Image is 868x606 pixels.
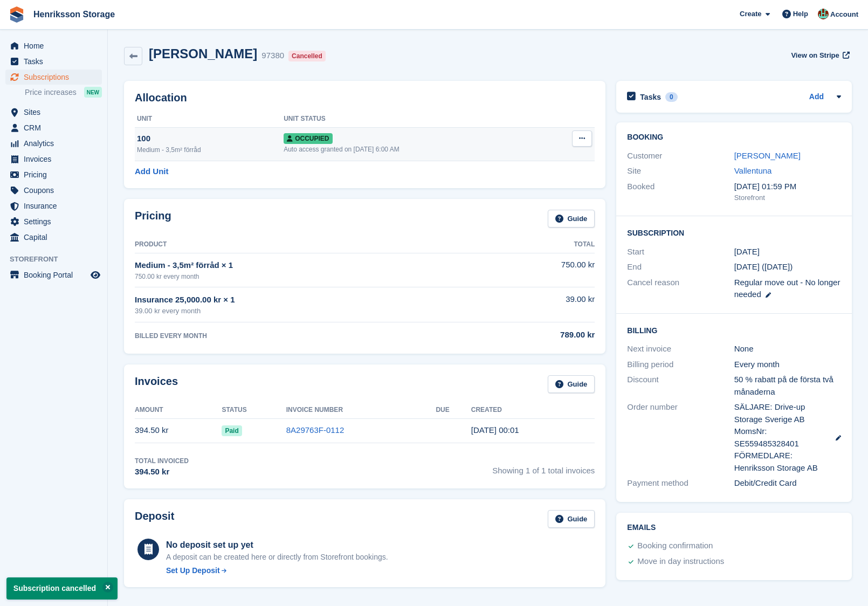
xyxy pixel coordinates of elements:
a: 8A29763F-0112 [286,425,345,435]
div: End [627,261,734,273]
a: Set Up Deposit [166,565,388,576]
a: menu [5,105,102,120]
h2: Tasks [640,92,661,102]
a: Add Unit [135,166,168,178]
a: menu [5,267,102,283]
div: Set Up Deposit [166,565,220,576]
th: Unit [135,111,284,128]
div: Billing period [627,359,734,371]
a: [PERSON_NAME] [734,151,801,160]
div: 100 [137,133,284,145]
th: Amount [135,402,222,419]
span: Invoices [24,151,88,167]
div: Insurance 25,000.00 kr × 1 [135,294,477,306]
th: Unit Status [284,111,544,128]
span: SÄLJARE: Drive-up Storage Sverige AB MomsNr: SE559485328401 FÖRMEDLARE: Henriksson Storage AB [734,401,825,474]
span: Regular move out - No longer needed [734,278,841,299]
th: Invoice Number [286,402,436,419]
div: NEW [84,87,102,98]
a: Price increases NEW [25,86,102,98]
div: 789.00 kr [477,329,595,341]
span: Account [830,9,858,20]
div: Next invoice [627,343,734,355]
div: Total Invoiced [135,456,189,466]
div: 750.00 kr every month [135,272,477,281]
span: Pricing [24,167,88,182]
div: 50 % rabatt på de första två månaderna [734,374,841,398]
a: menu [5,183,102,198]
span: Home [24,38,88,53]
a: menu [5,120,102,135]
img: stora-icon-8386f47178a22dfd0bd8f6a31ec36ba5ce8667c1dd55bd0f319d3a0aa187defe.svg [9,6,25,23]
th: Created [471,402,595,419]
h2: [PERSON_NAME] [149,46,257,61]
div: Cancelled [288,51,326,61]
td: 750.00 kr [477,253,595,287]
p: A deposit can be created here or directly from Storefront bookings. [166,552,388,563]
div: 394.50 kr [135,466,189,478]
span: Booking Portal [24,267,88,283]
span: Tasks [24,54,88,69]
td: 39.00 kr [477,287,595,322]
div: Every month [734,359,841,371]
h2: Subscription [627,227,841,238]
a: menu [5,38,102,53]
span: Help [793,9,808,19]
a: menu [5,136,102,151]
div: Cancel reason [627,277,734,301]
a: Guide [548,510,595,528]
th: Product [135,236,477,253]
a: Preview store [89,268,102,281]
span: Create [740,9,761,19]
span: Analytics [24,136,88,151]
time: 2025-07-31 22:00:00 UTC [734,246,760,258]
div: Site [627,165,734,177]
span: Settings [24,214,88,229]
span: View on Stripe [791,50,839,61]
td: 394.50 kr [135,418,222,443]
span: Price increases [25,87,77,98]
th: Due [436,402,471,419]
a: menu [5,230,102,245]
a: Guide [548,210,595,228]
h2: Billing [627,325,841,335]
th: Total [477,236,595,253]
a: Vallentuna [734,166,772,175]
h2: Booking [627,133,841,142]
span: Capital [24,230,88,245]
div: 97380 [261,50,284,62]
div: [DATE] 01:59 PM [734,181,841,193]
a: menu [5,70,102,85]
a: Guide [548,375,595,393]
div: Medium - 3,5m² förråd × 1 [135,259,477,272]
time: 2025-07-31 22:01:58 UTC [471,425,519,435]
a: menu [5,214,102,229]
h2: Allocation [135,92,595,104]
h2: Invoices [135,375,178,393]
a: Henriksson Storage [29,5,119,23]
div: Payment method [627,477,734,490]
div: Booking confirmation [637,540,713,553]
div: None [734,343,841,355]
span: Sites [24,105,88,120]
span: Paid [222,425,242,436]
div: Debit/Credit Card [734,477,841,490]
span: Insurance [24,198,88,214]
span: Subscriptions [24,70,88,85]
h2: Deposit [135,510,174,528]
a: Add [809,91,824,104]
span: Showing 1 of 1 total invoices [492,456,595,478]
div: Discount [627,374,734,398]
th: Status [222,402,286,419]
span: Storefront [10,254,107,265]
a: menu [5,151,102,167]
a: View on Stripe [787,46,852,64]
span: [DATE] ([DATE]) [734,262,793,271]
div: Medium - 3,5m² förråd [137,145,284,155]
a: menu [5,198,102,214]
span: CRM [24,120,88,135]
a: menu [5,54,102,69]
h2: Emails [627,524,841,532]
div: Move in day instructions [637,555,724,568]
h2: Pricing [135,210,171,228]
